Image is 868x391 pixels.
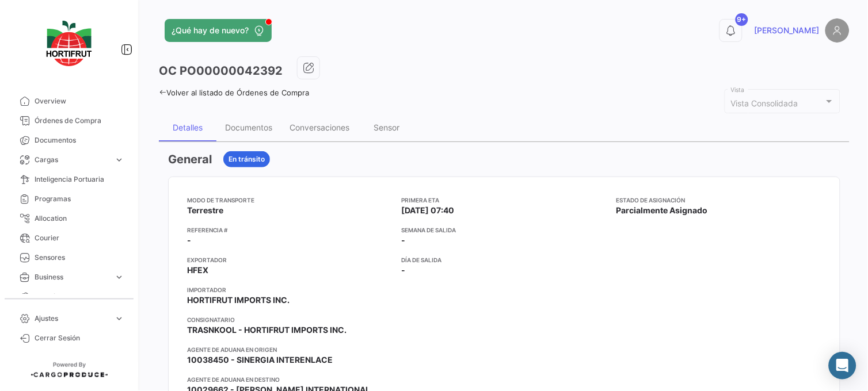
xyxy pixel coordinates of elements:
[35,292,109,302] span: Estadísticas
[40,14,98,73] img: logo-hortifrut.svg
[187,375,393,384] app-card-info-title: Agente de Aduana en Destino
[114,313,124,324] span: expand_more
[187,235,191,246] span: -
[9,91,129,111] a: Overview
[35,313,109,324] span: Ajustes
[9,228,129,248] a: Courier
[187,354,333,366] span: 10038450 - SINERGIA INTERENLACE
[9,189,129,209] a: Programas
[9,209,129,228] a: Allocation
[35,155,109,165] span: Cargas
[9,111,129,131] a: Órdenes de Compra
[187,205,223,216] span: Terrestre
[731,98,798,108] mat-select-trigger: Vista Consolidada
[114,155,124,165] span: expand_more
[35,252,124,263] span: Sensores
[187,345,393,354] app-card-info-title: Agente de Aduana en Origen
[187,294,290,306] span: HORTIFRUT IMPORTS INC.
[616,205,707,216] span: Parcialmente Asignado
[159,88,309,97] a: Volver al listado de Órdenes de Compra
[187,285,393,294] app-card-info-title: Importador
[114,272,124,282] span: expand_more
[35,96,124,106] span: Overview
[159,63,283,79] h3: OC PO00000042392
[9,248,129,267] a: Sensores
[35,272,109,282] span: Business
[35,135,124,145] span: Documentos
[187,264,208,276] span: HFEX
[35,174,124,185] span: Inteligencia Portuaria
[165,19,272,42] button: ¿Qué hay de nuevo?
[9,131,129,150] a: Documentos
[402,235,406,246] span: -
[402,205,455,216] span: [DATE] 07:40
[229,154,265,164] span: En tránsito
[829,352,856,379] div: Abrir Intercom Messenger
[225,122,272,132] div: Documentos
[374,122,400,132] div: Sensor
[35,194,124,204] span: Programas
[290,122,349,132] div: Conversaciones
[173,122,203,132] div: Detalles
[35,333,124,343] span: Cerrar Sesión
[9,170,129,189] a: Inteligencia Portuaria
[187,195,393,205] app-card-info-title: Modo de Transporte
[35,213,124,224] span: Allocation
[616,195,821,205] app-card-info-title: Estado de Asignación
[402,264,406,276] span: -
[187,315,393,324] app-card-info-title: Consignatario
[825,18,850,43] img: placeholder-user.png
[187,225,393,235] app-card-info-title: Referencia #
[168,151,212,167] h3: General
[187,255,393,264] app-card-info-title: Exportador
[755,25,820,36] span: [PERSON_NAME]
[402,255,607,264] app-card-info-title: Día de Salida
[402,225,607,235] app-card-info-title: Semana de Salida
[187,324,347,336] span: TRASNKOOL - HORTIFRUT IMPORTS INC.
[402,195,607,205] app-card-info-title: Primera ETA
[35,116,124,126] span: Órdenes de Compra
[172,25,249,36] span: ¿Qué hay de nuevo?
[114,292,124,302] span: expand_more
[35,233,124,243] span: Courier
